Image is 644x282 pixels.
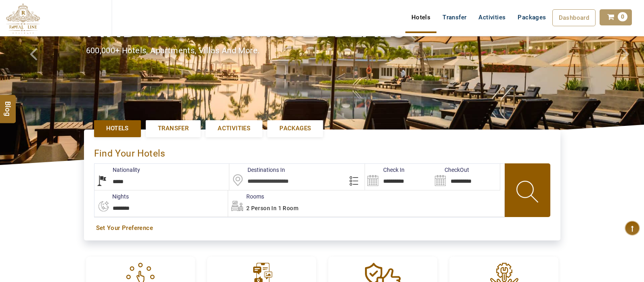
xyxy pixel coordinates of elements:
span: 2 Person in 1 Room [246,205,298,211]
span: Dashboard [559,14,589,21]
a: Transfer [436,9,472,25]
a: Transfer [146,120,201,137]
input: Search [365,164,432,190]
a: Set Your Preference [96,224,548,232]
a: Packages [512,9,552,25]
a: Activities [206,120,262,137]
label: Nationality [94,166,140,174]
div: Find Your Hotels [94,140,550,163]
span: 0 [618,12,627,21]
span: Transfer [158,124,189,133]
a: Hotels [94,120,141,137]
label: Check In [365,166,405,174]
label: Destinations In [229,166,285,174]
label: nights [94,192,129,201]
input: Search [432,164,500,190]
img: The Royal Line Holidays [6,3,40,34]
a: Hotels [405,9,436,25]
span: Activities [218,124,250,133]
a: Packages [267,120,323,137]
span: Packages [279,124,311,133]
span: Blog [3,101,13,108]
a: Activities [472,9,512,25]
label: Rooms [228,192,264,201]
label: CheckOut [432,166,469,174]
span: Hotels [106,124,129,133]
a: 0 [600,9,632,25]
